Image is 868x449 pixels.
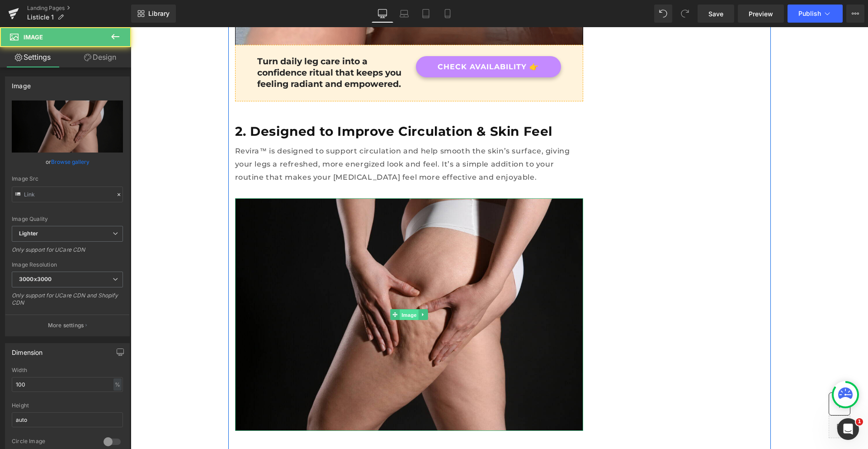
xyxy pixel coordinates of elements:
span: Image [269,282,288,293]
div: Image Quality [12,216,123,222]
a: CHECK AVAILABILITY 👉 [285,29,430,50]
h2: 2. Designed to Improve Circulation & Skin Feel [104,96,453,112]
span: Publish [798,10,821,17]
input: auto [12,377,123,392]
div: Image [12,77,31,90]
a: Desktop [372,5,393,23]
button: More [846,5,864,23]
span: Preview [749,9,773,19]
a: Preview [738,5,784,23]
p: Turn daily leg care into a confidence ritual that keeps you feeling radiant and empowered. [127,29,272,62]
b: Lighter [19,230,38,237]
div: Only support for UCare CDN [12,246,123,259]
a: Landing Pages [27,5,131,12]
p: More settings [48,321,84,330]
b: 3000x3000 [19,276,52,282]
p: Revira™ is designed to support circulation and help smooth the skin’s surface, giving your legs a... [104,118,453,157]
a: New Library [131,5,176,23]
div: Circle Image [12,438,94,447]
div: Image Src [12,176,123,182]
input: Link [12,186,123,202]
span: Listicle 1 [27,14,54,21]
div: Image Resolution [12,262,123,268]
a: Tablet [415,5,437,23]
span: Image [24,33,43,41]
button: More settings [5,315,129,336]
input: auto [12,412,123,427]
button: Redo [676,5,694,23]
div: Only support for UCare CDN and Shopify CDN [12,292,123,312]
span: 1 [856,418,863,425]
button: Publish [788,5,843,23]
div: Height [12,402,123,409]
div: Dimension [12,344,43,356]
div: or [12,157,123,167]
a: Expand / Collapse [288,282,297,293]
button: Undo [654,5,672,23]
div: Width [12,367,123,373]
iframe: Intercom live chat [837,418,859,440]
span: Save [708,9,723,19]
a: Design [67,47,133,67]
a: Mobile [437,5,458,23]
div: % [113,378,122,391]
a: Browse gallery [51,154,90,170]
a: Laptop [393,5,415,23]
span: Library [148,10,170,18]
